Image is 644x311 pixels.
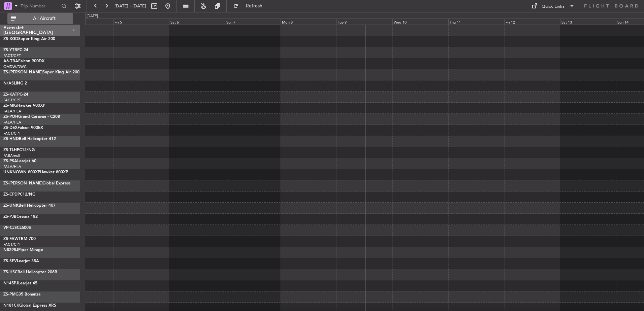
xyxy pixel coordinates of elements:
div: Sun 7 [225,19,281,25]
span: A6-TBA [3,59,18,63]
span: All Aircraft [18,16,71,21]
span: ZS-PSA [3,159,17,163]
span: UNKNOWN 800XP [3,170,40,174]
a: ZS-MIGHawker 900XP [3,104,45,108]
a: FACT/CPT [3,53,21,58]
span: ZS-[PERSON_NAME] [3,181,42,185]
a: N145PJLearjet 45 [3,281,37,285]
span: ZS-TLH [3,148,17,152]
a: ZS-DEXFalcon 900EX [3,126,43,130]
a: FALA/HLA [3,120,21,125]
a: FALA/HLA [3,164,21,169]
a: ZS-[PERSON_NAME]Super King Air 200 [3,70,79,74]
a: ZS-SFVLearjet 35A [3,259,39,263]
span: VP-CJS [3,226,17,230]
div: Sat 6 [169,19,225,25]
span: ZS-KAT [3,93,17,97]
a: ZS-HSCBell Helicopter 206B [3,270,57,274]
a: FALA/HLA [3,109,21,114]
span: ZS-HND [3,137,19,141]
span: ZS-MIG [3,104,17,108]
a: FACT/CPT [3,131,21,136]
span: ZS-[PERSON_NAME] [3,70,42,74]
a: FABA/null [3,153,20,158]
span: ZS-PMG [3,292,19,297]
a: ZS-PJBCessna 182 [3,215,38,219]
span: ZS-DEX [3,126,18,130]
a: ZS-CPDPC12/NG [3,193,35,197]
a: ZS-PSALearjet 60 [3,159,36,163]
a: N829SJPiper Mirage [3,248,43,252]
a: ZS-YTBPC-24 [3,48,28,52]
div: Wed 10 [392,19,448,25]
span: ZS-YTB [3,48,17,52]
span: Refresh [240,4,268,8]
a: UNKNOWN 800XPHawker 800XP [3,170,68,174]
button: Refresh [230,1,270,11]
span: N829SJ [3,248,18,252]
span: ZS-XGD [3,37,18,41]
div: Fri 12 [504,19,560,25]
span: N/A [3,81,11,85]
span: ZS-POH [3,115,18,119]
a: VP-CJSCL600S [3,226,31,230]
span: ZS-HSC [3,270,18,274]
a: FACT/CPT [3,242,21,247]
a: ZS-KATPC-24 [3,93,28,97]
button: Quick Links [528,1,578,11]
div: Mon 8 [281,19,336,25]
span: ZS-PJB [3,215,17,219]
a: ZS-XGDSuper King Air 200 [3,37,55,41]
span: ZS-UNK [3,204,19,208]
span: [DATE] - [DATE] [115,3,146,9]
a: OMDW/DWC [3,64,27,69]
a: ZS-POHGrand Caravan - C208 [3,115,60,119]
a: ZS-PMG35 Bonanza [3,292,40,297]
a: ZS-UNKBell Helicopter 407 [3,204,56,208]
a: N181CKGlobal Express XRS [3,304,56,308]
div: Sat 13 [560,19,616,25]
span: ZS-CPD [3,193,18,197]
span: N145PJ [3,281,18,285]
div: [DATE] [87,13,98,19]
span: N181CK [3,304,19,308]
div: Quick Links [542,3,565,10]
a: ZS-[PERSON_NAME]Global Express [3,181,70,185]
a: ZS-FAWTBM-700 [3,237,36,241]
span: ZS-FAW [3,237,19,241]
div: Thu 11 [448,19,504,25]
div: Tue 9 [336,19,392,25]
div: Fri 5 [113,19,169,25]
a: N/ASLING 2 [3,81,27,85]
input: Trip Number [21,1,59,11]
a: FACT/CPT [3,98,21,103]
span: ZS-SFV [3,259,17,263]
button: All Aircraft [7,13,73,24]
a: ZS-TLHPC12/NG [3,148,35,152]
a: A6-TBAFalcon 900DX [3,59,44,63]
a: ZS-HNDBell Helicopter 412 [3,137,56,141]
